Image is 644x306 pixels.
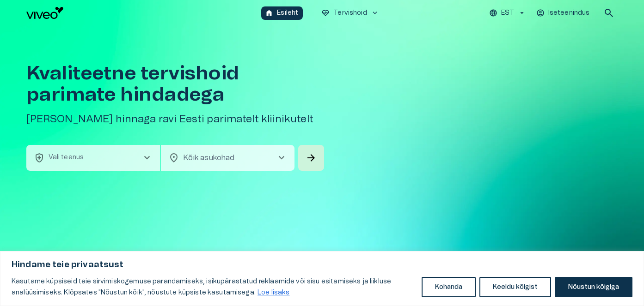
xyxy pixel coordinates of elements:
[183,152,261,163] p: Kõik asukohad
[488,6,527,20] button: EST
[306,152,317,163] span: arrow_forward
[298,145,324,171] button: Search
[501,8,514,18] p: EST
[141,152,153,163] span: chevron_right
[479,277,551,297] button: Keeldu kõigist
[49,153,84,162] p: Vali teenus
[603,7,614,18] span: search
[26,63,326,105] h1: Kvaliteetne tervishoid parimate hindadega
[548,8,590,18] p: Iseteenindus
[600,4,618,22] button: open search modal
[276,152,287,163] span: chevron_right
[26,7,258,19] a: Navigate to homepage
[26,113,326,126] h5: [PERSON_NAME] hinnaga ravi Eesti parimatelt kliinikutelt
[422,277,476,297] button: Kohanda
[535,6,592,20] button: Iseteenindus
[12,259,632,270] p: Hindame teie privaatsust
[26,7,63,19] img: Viveo logo
[321,9,330,17] span: ecg_heart
[26,145,160,171] button: health_and_safetyVali teenuschevron_right
[371,9,379,17] span: keyboard_arrow_down
[257,289,290,296] a: Loe lisaks
[318,6,383,20] button: ecg_heartTervishoidkeyboard_arrow_down
[34,152,45,163] span: health_and_safety
[333,8,367,18] p: Tervishoid
[277,8,298,18] p: Esileht
[555,277,632,297] button: Nõustun kõigiga
[12,276,415,298] p: Kasutame küpsiseid teie sirvimiskogemuse parandamiseks, isikupärastatud reklaamide või sisu esita...
[168,152,179,163] span: location_on
[265,9,273,17] span: home
[261,6,303,20] button: homeEsileht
